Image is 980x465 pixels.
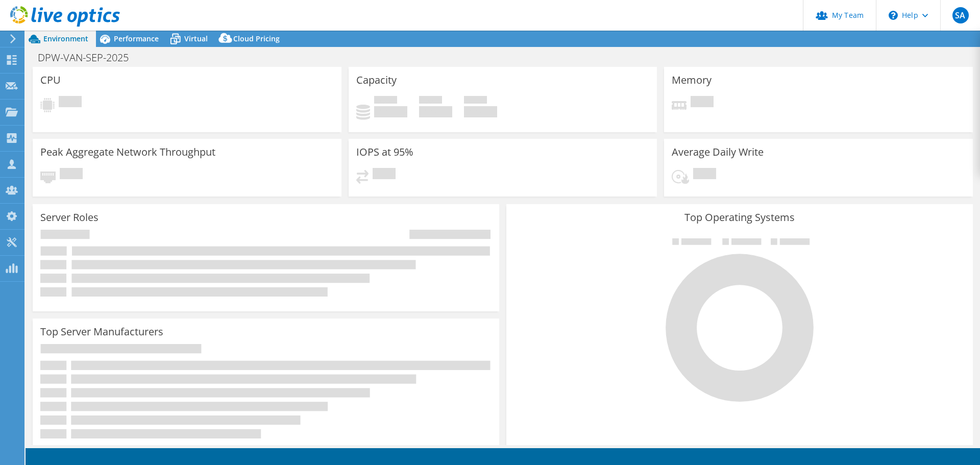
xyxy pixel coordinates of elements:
[672,75,712,86] h3: Memory
[374,96,397,106] span: Used
[373,168,396,182] span: Pending
[356,75,397,86] h3: Capacity
[356,146,413,158] h3: IOPS at 95%
[33,52,144,63] h1: DPW-VAN-SEP-2025
[43,34,88,43] span: Environment
[419,106,452,117] h4: 0 GiB
[40,146,215,158] h3: Peak Aggregate Network Throughput
[40,212,99,223] h3: Server Roles
[233,34,280,43] span: Cloud Pricing
[672,146,764,158] h3: Average Daily Write
[514,212,965,223] h3: Top Operating Systems
[464,106,497,117] h4: 0 GiB
[952,7,969,23] span: SA
[114,34,159,43] span: Performance
[60,168,83,182] span: Pending
[40,75,61,86] h3: CPU
[184,34,208,43] span: Virtual
[691,96,714,110] span: Pending
[374,106,407,117] h4: 0 GiB
[419,96,442,106] span: Free
[464,96,487,106] span: Total
[693,168,716,182] span: Pending
[889,11,898,20] svg: \n
[59,96,82,110] span: Pending
[40,326,163,337] h3: Top Server Manufacturers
